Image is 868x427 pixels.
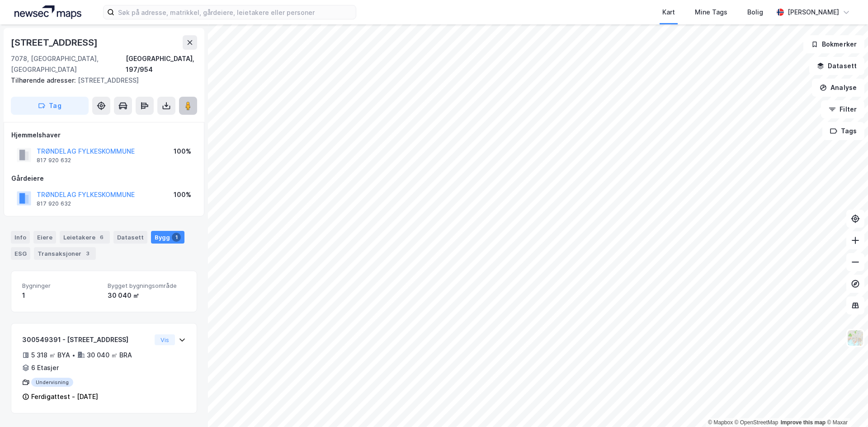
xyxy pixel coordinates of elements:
[735,419,778,426] a: OpenStreetMap
[11,76,78,84] span: Tilhørende adresser:
[113,231,147,244] div: Datasett
[22,334,151,345] div: 300549391 - [STREET_ADDRESS]
[11,247,30,260] div: ESG
[174,146,191,157] div: 100%
[695,7,727,18] div: Mine Tags
[31,391,98,402] div: Ferdigattest - [DATE]
[847,329,864,347] img: Z
[155,334,175,345] button: Vis
[11,75,190,86] div: [STREET_ADDRESS]
[31,350,70,361] div: 5 318 ㎡ BYA
[788,7,839,18] div: [PERSON_NAME]
[14,5,81,19] img: logo.a4113a55bc3d86da70a041830d287a7e.svg
[172,233,181,242] div: 1
[60,231,110,244] div: Leietakere
[11,97,89,115] button: Tag
[11,173,197,184] div: Gårdeiere
[708,419,733,426] a: Mapbox
[97,233,106,242] div: 6
[781,419,826,426] a: Improve this map
[126,53,197,75] div: [GEOGRAPHIC_DATA], 197/954
[823,384,868,427] iframe: Chat Widget
[803,35,864,53] button: Bokmerker
[821,100,864,118] button: Filter
[812,79,864,97] button: Analyse
[34,247,96,260] div: Transaksjoner
[11,231,30,244] div: Info
[83,249,92,258] div: 3
[37,157,71,164] div: 817 920 632
[662,7,675,18] div: Kart
[87,350,132,361] div: 30 040 ㎡ BRA
[11,35,99,50] div: [STREET_ADDRESS]
[11,130,197,141] div: Hjemmelshaver
[174,189,191,200] div: 100%
[151,231,184,244] div: Bygg
[33,231,56,244] div: Eiere
[37,200,71,207] div: 817 920 632
[31,362,59,373] div: 6 Etasjer
[22,282,100,290] span: Bygninger
[747,7,763,18] div: Bolig
[809,57,864,75] button: Datasett
[72,352,75,359] div: •
[22,290,100,301] div: 1
[108,282,186,290] span: Bygget bygningsområde
[108,290,186,301] div: 30 040 ㎡
[114,5,356,19] input: Søk på adresse, matrikkel, gårdeiere, leietakere eller personer
[822,122,864,140] button: Tags
[11,53,126,75] div: 7078, [GEOGRAPHIC_DATA], [GEOGRAPHIC_DATA]
[823,384,868,427] div: Kontrollprogram for chat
